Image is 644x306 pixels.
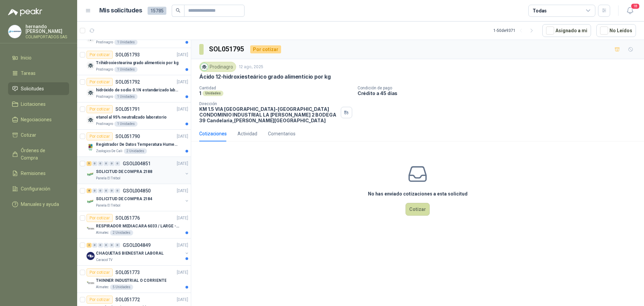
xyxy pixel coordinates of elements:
[21,185,50,192] span: Configuración
[109,243,114,248] div: 0
[98,161,103,166] div: 0
[21,70,36,77] span: Tareas
[92,188,97,193] div: 0
[87,170,95,178] img: Company Logo
[115,216,140,220] p: SOL051776
[8,8,42,16] img: Logo peakr
[87,160,190,181] a: 5 0 0 0 0 0 GSOL004851[DATE] Company LogoSOLICITUD DE COMPRA 2188Panela El Trébol
[123,188,151,193] p: GSOL004850
[596,24,636,37] button: No Leídos
[77,266,191,293] a: Por cotizarSOL051773[DATE] Company LogoTHINNER INDUSTRIAL O CORRIENTEAlmatec5 Unidades
[8,182,69,195] a: Configuración
[87,89,95,97] img: Company Logo
[21,116,52,123] span: Negociaciones
[268,130,296,137] div: Comentarios
[115,188,120,193] div: 0
[87,268,113,276] div: Por cotizar
[8,82,69,95] a: Solicitudes
[96,176,120,181] p: Panela El Trébol
[87,143,95,151] img: Company Logo
[87,116,95,124] img: Company Logo
[96,148,122,154] p: Zoologico De Cali
[8,98,69,111] a: Licitaciones
[98,188,103,193] div: 0
[87,241,190,263] a: 2 0 0 0 0 0 GSOL004849[DATE] Company LogoCHAQUETAS BIENESTAR LABORALCaracol TV
[104,161,109,166] div: 0
[199,101,338,106] p: Dirección
[96,277,166,284] p: THINNER INDUSTRIAL O CORRIENTE
[114,40,138,45] div: 1 Unidades
[115,297,140,302] p: SOL051772
[104,243,109,248] div: 0
[114,94,138,99] div: 1 Unidades
[21,201,59,208] span: Manuales y ayuda
[115,161,120,166] div: 0
[96,121,113,127] p: Prodinagro
[203,91,223,96] div: Unidades
[98,243,103,248] div: 0
[358,90,641,96] p: Crédito a 45 días
[110,230,133,235] div: 2 Unidades
[123,243,151,248] p: GSOL004849
[92,243,97,248] div: 0
[177,52,188,58] p: [DATE]
[199,62,236,72] div: Prodinagro
[8,129,69,141] a: Cotizar
[624,5,636,17] button: 18
[21,131,36,139] span: Cotizar
[96,87,179,93] p: hidróxido de sodio 0.1N estandarizado laboratorio
[177,161,188,167] p: [DATE]
[201,63,208,71] img: Company Logo
[96,223,179,229] p: RESPIRADOR MEDIACARA 6033 / LARGE - TALLA GRANDE
[21,85,44,92] span: Solicitudes
[87,214,113,222] div: Por cotizar
[631,3,640,9] span: 18
[209,44,245,54] h3: SOL051795
[177,133,188,140] p: [DATE]
[109,161,114,166] div: 0
[96,67,113,72] p: Prodinagro
[87,187,190,208] a: 8 0 0 0 0 0 GSOL004850[DATE] Company LogoSOLICITUD DE COMPRA 2184Panela El Trébol
[96,203,120,208] p: Panela El Trébol
[87,279,95,287] img: Company Logo
[199,73,331,80] p: Ácido 12-hidroxiesteárico grado alimenticio por kg
[8,113,69,126] a: Negociaciones
[96,141,179,148] p: Registrador De Datos Temperatura Humedad Usb 32.000 Registro
[21,147,63,162] span: Órdenes de Compra
[96,250,164,257] p: CHAQUETAS BIENESTAR LABORAL
[87,198,95,206] img: Company Logo
[115,52,140,57] p: SOL051793
[25,24,69,34] p: hernando [PERSON_NAME]
[87,188,92,193] div: 8
[177,242,188,249] p: [DATE]
[77,211,191,238] a: Por cotizarSOL051776[DATE] Company LogoRESPIRADOR MEDIACARA 6033 / LARGE - TALLA GRANDEAlmatec2 U...
[533,7,547,14] div: Todas
[92,161,97,166] div: 0
[493,25,537,36] div: 1 - 50 de 9371
[87,78,113,86] div: Por cotizar
[21,170,46,177] span: Remisiones
[177,297,188,303] p: [DATE]
[77,130,191,157] a: Por cotizarSOL051790[DATE] Company LogoRegistrador De Datos Temperatura Humedad Usb 32.000 Regist...
[177,188,188,194] p: [DATE]
[177,269,188,276] p: [DATE]
[542,24,591,37] button: Asignado a mi
[358,86,641,90] p: Condición de pago
[239,64,263,70] p: 12 ago, 2025
[87,225,95,233] img: Company Logo
[199,106,338,123] p: KM 1.5 VIA [GEOGRAPHIC_DATA]-[GEOGRAPHIC_DATA] CONDOMINIO INDUSTRIAL LA [PERSON_NAME] 2 BODEGA 39...
[109,188,114,193] div: 0
[87,132,113,140] div: Por cotizar
[115,243,120,248] div: 0
[368,190,468,198] h3: No has enviado cotizaciones a esta solicitud
[8,67,69,80] a: Tareas
[8,51,69,64] a: Inicio
[250,45,281,53] div: Por cotizar
[87,243,92,248] div: 2
[123,161,151,166] p: GSOL004851
[99,6,142,15] h1: Mis solicitudes
[114,121,138,127] div: 1 Unidades
[96,196,152,202] p: SOLICITUD DE COMPRA 2184
[124,148,147,154] div: 2 Unidades
[77,48,191,75] a: Por cotizarSOL051793[DATE] Company LogoTrihidroxiestearina grado alimenticio por kgProdinagro1 Un...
